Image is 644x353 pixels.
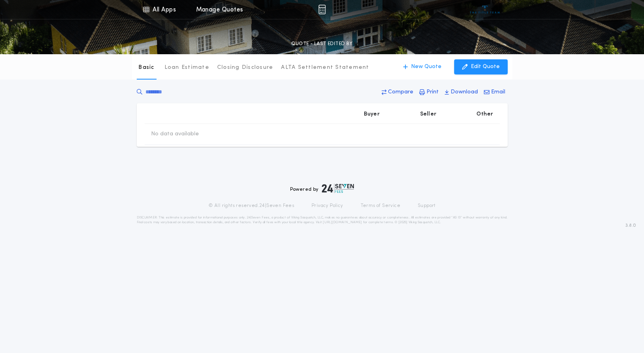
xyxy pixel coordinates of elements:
[395,59,449,74] button: New Quote
[164,64,209,72] p: Loan Estimate
[411,63,441,71] p: New Quote
[217,64,273,72] p: Closing Disclosure
[470,6,500,13] img: vs-icon
[145,124,205,144] td: No data available
[322,184,354,193] img: logo
[281,64,369,72] p: ALTA Settlement Statement
[208,203,294,209] p: © All rights reserved. 24|Seven Fees
[364,110,380,118] p: Buyer
[471,63,500,71] p: Edit Quote
[361,203,400,209] a: Terms of Service
[137,215,508,225] p: DISCLAIMER: This estimate is provided for informational purposes only. 24|Seven Fees, a product o...
[420,110,437,118] p: Seller
[442,85,480,99] button: Download
[625,222,636,229] span: 3.8.0
[311,203,343,209] a: Privacy Policy
[417,85,441,99] button: Print
[451,88,478,96] p: Download
[388,88,413,96] p: Compare
[379,85,416,99] button: Compare
[482,85,508,99] button: Email
[454,59,508,74] button: Edit Quote
[426,88,439,96] p: Print
[491,88,505,96] p: Email
[291,40,352,48] p: QUOTE - LAST EDITED BY
[476,110,493,118] p: Other
[318,5,326,14] img: img
[138,64,154,72] p: Basic
[418,203,436,209] a: Support
[323,221,362,224] a: [URL][DOMAIN_NAME]
[290,184,354,193] div: Powered by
